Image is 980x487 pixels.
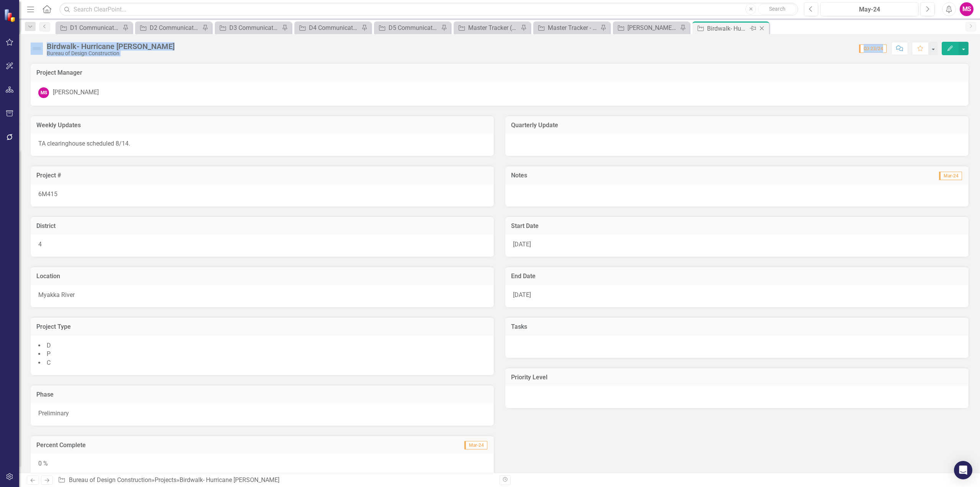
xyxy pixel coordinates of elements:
div: [PERSON_NAME]'s Tracker [627,23,678,33]
p: TA clearinghouse scheduled 8/14. [38,139,486,148]
div: [PERSON_NAME] [53,88,99,97]
h3: Start Date [511,223,963,230]
span: C [47,359,51,366]
h3: Percent Complete [36,442,341,449]
a: [PERSON_NAME]'s Tracker [615,23,678,33]
h3: District [36,223,488,230]
a: D1 Communications Tracker [57,23,121,33]
button: Search [758,4,796,15]
h3: Quarterly Update [511,122,963,129]
div: Master Tracker - Current User [548,23,598,33]
a: D5 Communications Tracker [376,23,439,33]
span: [DATE] [513,291,531,298]
div: Birdwalk- Hurricane [PERSON_NAME] [707,24,748,33]
a: Bureau of Design Construction [69,476,152,484]
span: Mar-24 [939,172,962,180]
div: Birdwalk- Hurricane [PERSON_NAME] [47,42,175,51]
input: Search ClearPoint... [59,3,798,16]
div: D4 Communications Tracker [309,23,359,33]
a: D3 Communications Tracker [217,23,280,33]
span: Q3 23/24 [859,44,887,53]
button: May-24 [820,2,918,16]
div: MS [38,87,49,98]
h3: Priority Level [511,374,963,381]
div: Open Intercom Messenger [954,461,972,479]
a: Projects [155,476,176,484]
div: D5 Communications Tracker [389,23,439,33]
span: Preliminary [38,410,69,417]
h3: Location [36,273,488,280]
span: P [47,350,51,357]
span: Myakka River [38,291,75,298]
span: D [47,342,51,349]
span: 4 [38,241,42,248]
a: D2 Communications Tracker [137,23,200,33]
h3: Weekly Updates [36,122,488,129]
h3: Project Type [36,323,488,330]
img: ClearPoint Strategy [4,8,17,22]
div: Master Tracker (External) [468,23,519,33]
h3: Notes [511,172,694,179]
h3: Project # [36,172,488,179]
p: 6M415 [38,190,486,199]
a: D4 Communications Tracker [296,23,359,33]
button: MS [960,2,973,16]
div: May-24 [823,5,916,14]
div: Bureau of Design Construction [47,51,175,56]
img: Not Defined [31,43,43,55]
span: Search [769,6,786,12]
h3: End Date [511,273,963,280]
a: Master Tracker (External) [456,23,519,33]
div: 0 % [31,454,494,476]
div: » » [58,476,494,485]
div: D2 Communications Tracker [150,23,200,33]
span: [DATE] [513,241,531,248]
div: D3 Communications Tracker [229,23,280,33]
h3: Phase [36,391,488,398]
h3: Project Manager [36,69,963,76]
h3: Tasks [511,323,963,330]
div: D1 Communications Tracker [70,23,121,33]
div: Birdwalk- Hurricane [PERSON_NAME] [180,476,279,484]
a: Master Tracker - Current User [535,23,598,33]
span: Mar-24 [464,441,487,449]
